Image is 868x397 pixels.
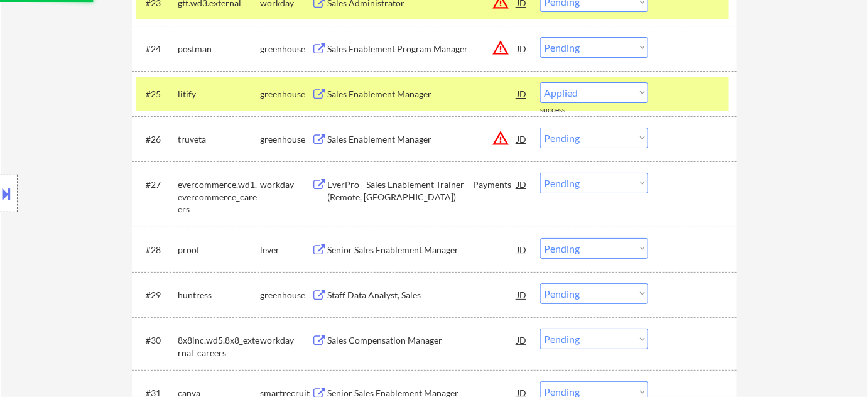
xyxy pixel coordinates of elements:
div: Sales Enablement Manager [327,133,517,146]
div: JD [516,283,528,306]
div: JD [516,329,528,351]
div: greenhouse [260,43,312,55]
div: success [540,105,590,116]
div: Sales Enablement Program Manager [327,43,517,55]
div: postman [178,43,260,55]
div: JD [516,128,528,150]
div: #24 [146,43,168,55]
div: #30 [146,334,168,347]
button: warning_amber [492,39,509,57]
div: greenhouse [260,289,312,302]
div: 8x8inc.wd5.8x8_external_careers [178,334,260,359]
div: EverPro - Sales Enablement Trainer – Payments (Remote, [GEOGRAPHIC_DATA]) [327,178,517,203]
div: Staff Data Analyst, Sales [327,289,517,302]
div: Senior Sales Enablement Manager [327,244,517,256]
div: Sales Enablement Manager [327,88,517,101]
div: greenhouse [260,133,312,146]
div: JD [516,173,528,195]
div: lever [260,244,312,256]
div: JD [516,82,528,105]
div: greenhouse [260,88,312,101]
div: JD [516,238,528,261]
div: Sales Compensation Manager [327,334,517,347]
div: workday [260,178,312,191]
div: JD [516,37,528,60]
div: workday [260,334,312,347]
button: warning_amber [492,129,509,147]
